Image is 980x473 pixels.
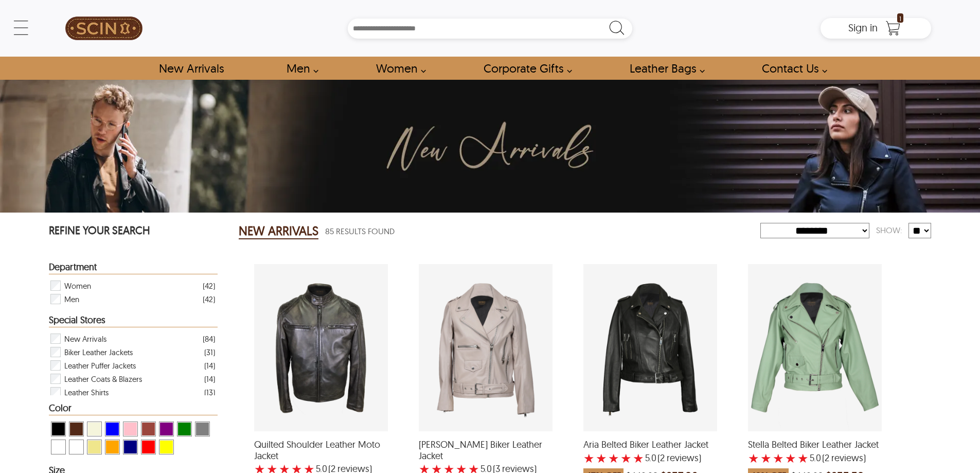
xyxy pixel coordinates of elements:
[141,440,156,454] div: View Red New Arrivals
[49,345,215,359] div: Filter Biker Leather Jackets New Arrivals
[657,453,701,463] span: )
[105,422,120,436] div: View Blue New Arrivals
[49,332,215,345] div: Filter New Arrivals New Arrivals
[750,57,833,80] a: contact-us
[596,453,607,463] label: 2 rating
[203,293,215,306] div: ( 42 )
[275,57,324,80] a: shop men's leather jackets
[49,315,218,327] div: Heading Filter New Arrivals by Special Stores
[64,292,79,306] span: Men
[620,453,632,463] label: 4 rating
[239,223,318,239] h2: NEW ARRIVALS
[254,439,388,461] span: Quilted Shoulder Leather Moto Jacket
[203,279,215,292] div: ( 42 )
[159,440,174,454] div: View Yellow New Arrivals
[49,262,218,274] div: Heading Filter New Arrivals by Department
[618,57,710,80] a: Shop Leather Bags
[657,453,665,463] span: (2
[204,359,215,372] div: ( 14 )
[325,225,395,238] span: 85 Results Found
[49,5,159,51] a: SCIN
[472,57,578,80] a: Shop Leather Corporate Gifts
[897,13,903,23] span: 1
[177,422,192,436] div: View Green New Arrivals
[583,439,717,450] span: Aria Belted Biker Leather Jacket
[64,359,136,372] span: Leather Puffer Jackets
[822,453,829,463] span: (2
[829,453,863,463] span: reviews
[419,439,553,461] span: Nora Belted Biker Leather Jacket
[159,422,174,436] div: View Purple New Arrivals
[64,345,133,359] span: Biker Leather Jackets
[239,221,760,241] div: New Arrivals 85 Results Found
[105,440,120,454] div: View Orange New Arrivals
[123,422,138,436] div: View Pink New Arrivals
[665,453,699,463] span: reviews
[49,359,215,372] div: Filter Leather Puffer Jackets New Arrivals
[204,373,215,386] div: ( 14 )
[49,372,215,386] div: Filter Leather Coats & Blazers New Arrivals
[633,453,644,463] label: 5 rating
[204,346,215,359] div: ( 31 )
[65,5,142,51] img: SCIN
[204,386,215,399] div: ( 13 )
[645,453,656,463] label: 5.0
[147,57,235,80] a: Shop New Arrivals
[51,422,66,436] div: View Black New Arrivals
[64,279,91,292] span: Women
[87,422,102,436] div: View Beige New Arrivals
[364,57,432,80] a: Shop Women Leather Jackets
[869,221,908,239] div: Show:
[49,223,218,240] p: REFINE YOUR SEARCH
[883,21,903,36] a: Shopping Cart
[797,453,809,463] label: 5 rating
[748,453,759,463] label: 1 rating
[123,440,138,454] div: View Navy New Arrivals
[64,372,142,386] span: Leather Coats & Blazers
[583,453,595,463] label: 1 rating
[785,453,796,463] label: 4 rating
[51,440,66,454] div: View White New Arrivals
[49,386,215,399] div: Filter Leather Shirts New Arrivals
[69,422,84,436] div: View Brown ( Brand Color ) New Arrivals
[822,453,866,463] span: )
[64,332,106,345] span: New Arrivals
[141,422,156,436] div: View Cognac New Arrivals
[773,453,784,463] label: 3 rating
[69,440,84,454] div: View One Color New Arrivals
[203,332,215,345] div: ( 84 )
[848,21,878,34] span: Sign in
[748,439,882,450] span: Stella Belted Biker Leather Jacket
[608,453,619,463] label: 3 rating
[195,422,210,436] div: View Grey New Arrivals
[49,403,218,415] div: Heading Filter New Arrivals by Color
[87,440,102,454] div: View Khaki New Arrivals
[810,453,821,463] label: 5.0
[49,292,215,306] div: Filter Men New Arrivals
[760,453,772,463] label: 2 rating
[64,386,109,399] span: Leather Shirts
[848,25,878,33] a: Sign in
[49,279,215,292] div: Filter Women New Arrivals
